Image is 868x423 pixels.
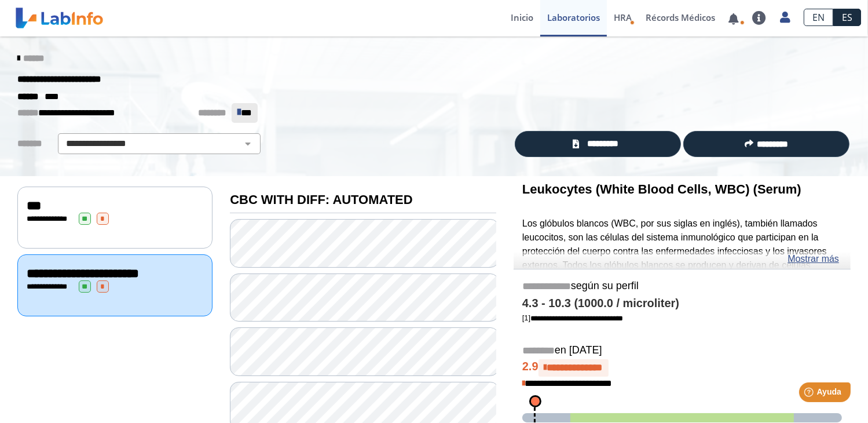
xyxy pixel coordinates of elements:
iframe: Help widget launcher [765,378,855,410]
h4: 4.3 - 10.3 (1000.0 / microliter) [522,297,842,311]
span: HRA [614,12,632,23]
a: [1] [522,313,623,322]
h5: según su perfil [522,280,842,293]
b: Leukocytes (White Blood Cells, WBC) (Serum) [522,182,801,196]
b: CBC WITH DIFF: AUTOMATED [230,192,412,207]
a: ES [833,9,861,26]
a: Mostrar más [788,252,839,266]
a: EN [804,9,833,26]
h5: en [DATE] [522,344,842,358]
h4: 2.9 [522,359,842,377]
p: Los glóbulos blancos (WBC, por sus siglas en inglés), también llamados leucocitos, son las célula... [522,217,842,383]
